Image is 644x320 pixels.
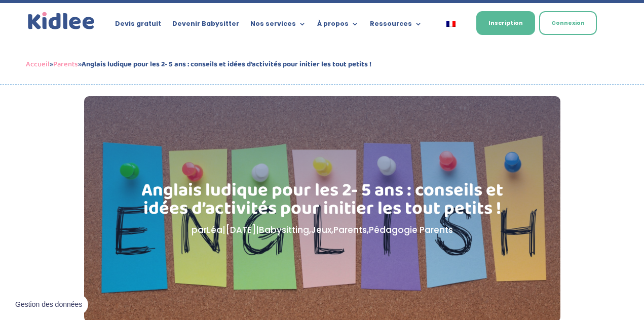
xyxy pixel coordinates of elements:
a: Jeux [311,224,331,236]
a: Devenir Babysitter [172,20,239,31]
a: Kidlee Logo [26,10,97,32]
a: Parents [53,58,78,70]
a: Parents [333,224,367,236]
span: Gestion des données [15,300,82,309]
img: Français [446,21,456,27]
h1: Anglais ludique pour les 2- 5 ans : conseils et idées d’activités pour initier les tout petits ! [135,181,509,223]
button: Gestion des données [9,294,88,315]
span: [DATE] [225,224,256,236]
a: Devis gratuit [115,20,161,31]
strong: Anglais ludique pour les 2- 5 ans : conseils et idées d’activités pour initier les tout petits ! [82,58,371,70]
p: par | | , , , [135,223,509,237]
a: Connexion [539,11,597,35]
a: Babysitting [259,224,309,236]
a: Accueil [26,58,50,70]
a: Ressources [370,20,422,31]
a: Léa [207,224,222,236]
img: logo_kidlee_bleu [26,10,97,32]
a: Nos services [250,20,306,31]
a: Inscription [476,11,535,35]
a: Pédagogie Parents [369,224,453,236]
a: À propos [317,20,359,31]
span: » » [26,58,371,70]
